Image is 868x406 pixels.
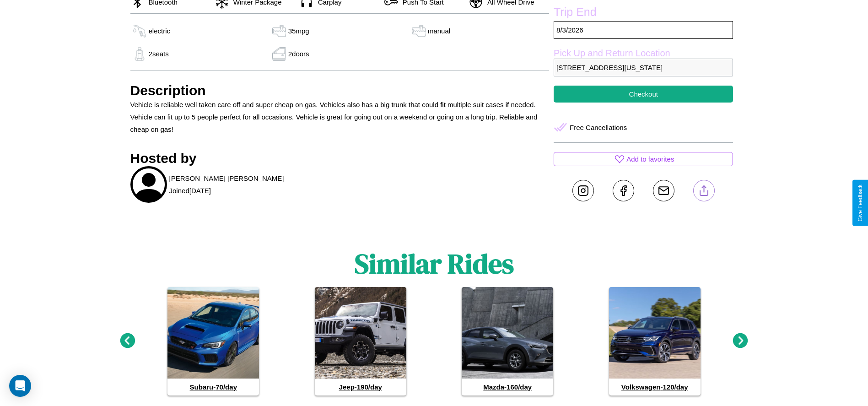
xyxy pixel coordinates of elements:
img: gas [130,47,149,61]
a: Subaru-70/day [167,287,259,395]
p: Joined [DATE] [169,184,211,197]
a: Jeep-190/day [315,287,406,395]
p: [STREET_ADDRESS][US_STATE] [554,59,733,76]
h4: Volkswagen - 120 /day [609,379,701,395]
a: Volkswagen-120/day [609,287,701,395]
h4: Subaru - 70 /day [167,379,259,395]
button: Checkout [554,86,733,103]
p: 2 seats [149,48,169,60]
h3: Description [130,83,550,98]
p: [PERSON_NAME] [PERSON_NAME] [169,172,284,184]
p: 8 / 3 / 2026 [554,21,733,39]
p: Vehicle is reliable well taken care off and super cheap on gas. Vehicles also has a big trunk tha... [130,98,550,135]
a: Mazda-160/day [462,287,553,395]
p: manual [428,25,450,37]
p: Free Cancellations [570,121,627,134]
div: Give Feedback [857,184,863,222]
h1: Similar Rides [355,245,514,282]
h3: Hosted by [130,151,550,166]
label: Trip End [554,5,733,21]
button: Add to favorites [554,152,733,166]
img: gas [270,24,288,38]
label: Pick Up and Return Location [554,48,733,59]
div: Open Intercom Messenger [9,375,31,397]
h4: Mazda - 160 /day [462,379,553,395]
p: electric [149,25,171,37]
p: 35 mpg [288,25,309,37]
img: gas [270,47,288,61]
p: Add to favorites [626,153,674,165]
h4: Jeep - 190 /day [315,379,406,395]
img: gas [410,24,428,38]
p: 2 doors [288,48,309,60]
img: gas [130,24,149,38]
